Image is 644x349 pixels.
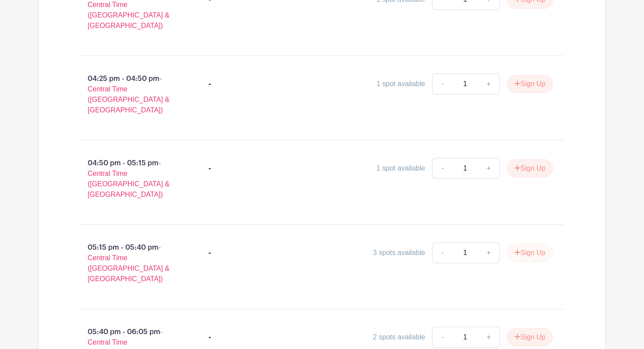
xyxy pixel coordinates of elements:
div: 1 spot available [376,163,425,174]
button: Sign Up [507,75,553,93]
button: Sign Up [507,159,553,178]
span: - Central Time ([GEOGRAPHIC_DATA] & [GEOGRAPHIC_DATA]) [88,159,170,198]
div: - [209,332,211,342]
a: - [432,242,452,263]
button: Sign Up [507,328,553,346]
div: - [209,79,211,89]
p: 04:25 pm - 04:50 pm [67,70,195,119]
a: - [432,73,452,94]
div: 3 spots available [373,248,425,258]
span: - Central Time ([GEOGRAPHIC_DATA] & [GEOGRAPHIC_DATA]) [88,244,170,283]
a: + [478,158,500,179]
button: Sign Up [507,244,553,262]
a: + [478,73,500,94]
p: 04:50 pm - 05:15 pm [67,154,195,203]
a: + [478,242,500,263]
a: - [432,158,452,179]
div: - [209,163,211,174]
span: - Central Time ([GEOGRAPHIC_DATA] & [GEOGRAPHIC_DATA]) [88,75,170,114]
div: - [209,248,211,258]
p: 05:15 pm - 05:40 pm [67,239,195,288]
div: 1 spot available [376,79,425,89]
a: - [432,327,452,348]
a: + [478,327,500,348]
div: 2 spots available [373,332,425,342]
